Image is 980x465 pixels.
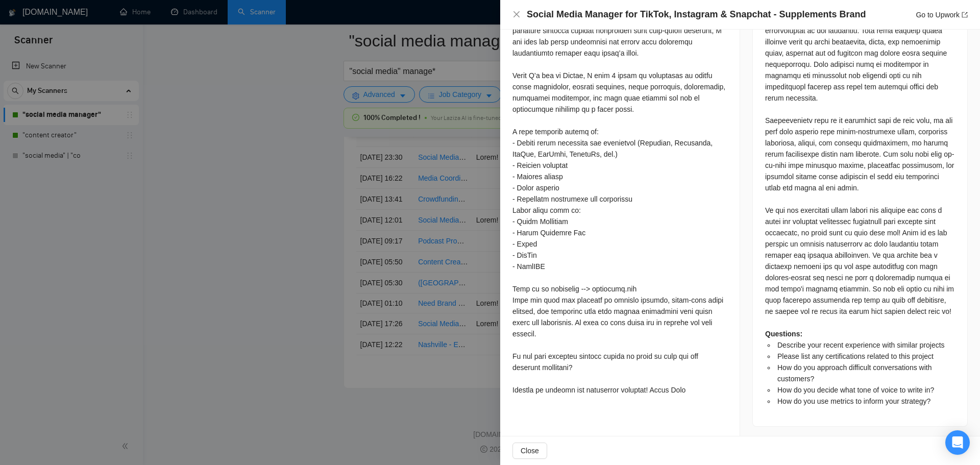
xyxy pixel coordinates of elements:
[521,445,539,456] span: Close
[512,10,521,19] button: Close
[777,363,932,383] span: How do you approach difficult conversations with customers?
[527,8,866,21] h4: Social Media Manager for TikTok, Instagram & Snapchat - Supplements Brand
[777,352,934,360] span: Please list any certifications related to this project
[765,330,802,338] strong: Questions:
[962,12,968,18] span: export
[777,397,930,405] span: How do you use metrics to inform your strategy?
[916,11,968,19] a: Go to Upworkexport
[777,386,934,394] span: How do you decide what tone of voice to write in?
[512,10,521,18] span: close
[945,430,970,455] div: Open Intercom Messenger
[512,443,547,459] button: Close
[777,341,945,349] span: Describe your recent experience with similar projects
